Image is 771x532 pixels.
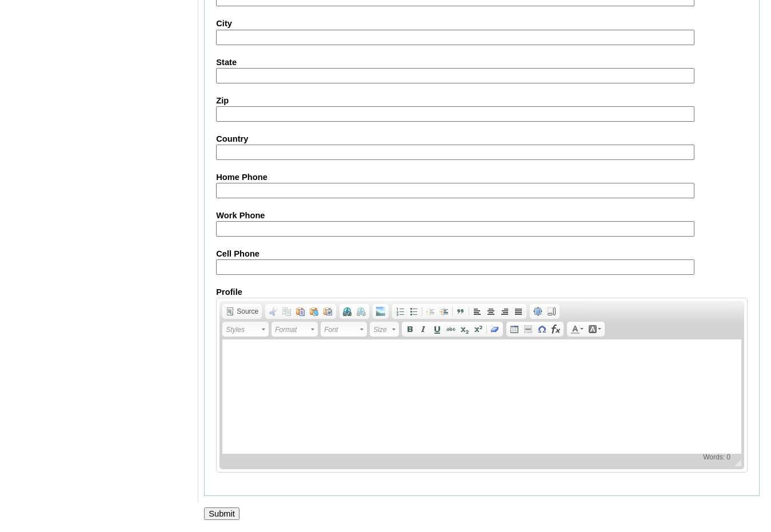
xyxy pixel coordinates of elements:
a: Size [370,322,399,337]
a: Decrease Indent [424,305,437,318]
a: Font [321,322,367,337]
a: Show Blocks [545,305,558,318]
a: Increase Indent [437,305,451,318]
a: Subscript [458,323,472,335]
a: Copy [280,305,294,318]
a: Add Image [374,305,388,318]
a: Styles [222,322,269,337]
a: Italic [417,323,430,335]
a: Cut [266,305,280,318]
a: Underline [430,323,444,335]
a: Text Color [568,323,586,335]
a: Paste as plain text [307,305,321,318]
a: Format [271,322,318,337]
a: Center [484,305,498,318]
a: Strike Through [444,323,458,335]
a: Paste from Word [321,305,335,318]
label: Country [216,133,748,145]
span: Format [275,323,309,337]
label: State [216,57,748,69]
span: Source [235,307,258,316]
a: Link [341,305,354,318]
a: Source [223,305,261,318]
a: Align Right [498,305,512,318]
span: Size [373,323,390,337]
a: Justify [512,305,525,318]
a: Insert/Remove Bulleted List [407,305,421,318]
label: Profile [216,286,748,298]
a: Insert/Remove Numbered List [393,305,407,318]
a: Block Quote [454,305,468,318]
label: City [216,18,748,30]
label: Home Phone [216,171,748,183]
span: Resize [728,459,741,466]
label: Zip [216,95,748,107]
span: Font [324,323,358,337]
div: Statistics [701,453,733,461]
input: Submit [204,507,239,520]
a: Background Color [586,323,604,335]
a: Bold [403,323,417,335]
a: Paste [294,305,307,318]
a: Insert Special Character [535,323,549,335]
label: Cell Phone [216,248,748,260]
iframe: Rich Text Editor, AboutMe [222,339,741,454]
a: Table [508,323,521,335]
a: Insert Equation [549,323,562,335]
span: Styles [226,323,260,337]
a: Superscript [472,323,485,335]
a: Insert Horizontal Line [521,323,535,335]
a: Align Left [470,305,484,318]
a: Maximize [531,305,545,318]
a: Unlink [354,305,368,318]
a: Remove Format [488,323,502,335]
span: Words: 0 [701,453,733,461]
label: Work Phone [216,210,748,222]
